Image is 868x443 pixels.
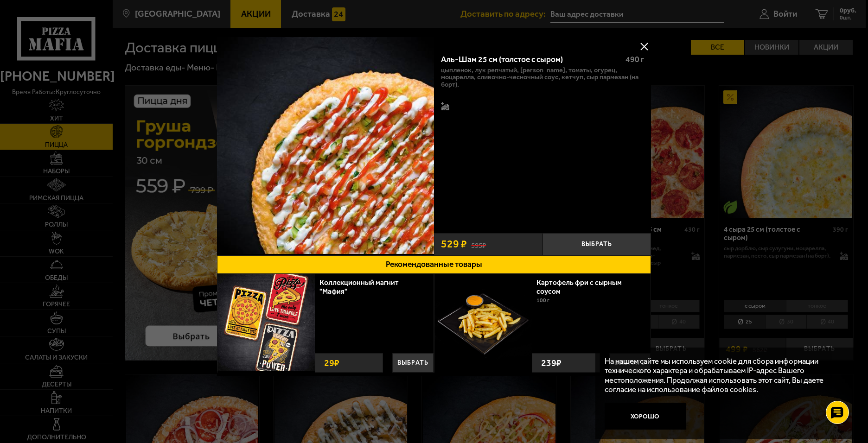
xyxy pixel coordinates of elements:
span: 529 ₽ [441,239,467,249]
span: 490 г [625,55,644,64]
div: Аль-Шам 25 см (толстое с сыром) [441,55,618,64]
button: Выбрать [392,353,434,373]
span: 100 г [536,297,549,304]
p: На нашем сайте мы используем cookie для сбора информации технического характера и обрабатываем IP... [605,356,842,394]
a: Коллекционный магнит "Мафия" [319,278,399,296]
s: 595 ₽ [471,240,486,249]
strong: 29 ₽ [322,354,342,372]
button: Рекомендованные товары [217,255,651,274]
button: Выбрать [542,233,651,255]
button: Хорошо [605,403,686,430]
a: Аль-Шам 25 см (толстое с сыром) [217,37,434,255]
img: Аль-Шам 25 см (толстое с сыром) [217,37,434,254]
a: Картофель фри с сырным соусом [536,278,622,296]
strong: 239 ₽ [539,354,564,372]
p: цыпленок, лук репчатый, [PERSON_NAME], томаты, огурец, моцарелла, сливочно-чесночный соус, кетчуп... [441,67,645,89]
